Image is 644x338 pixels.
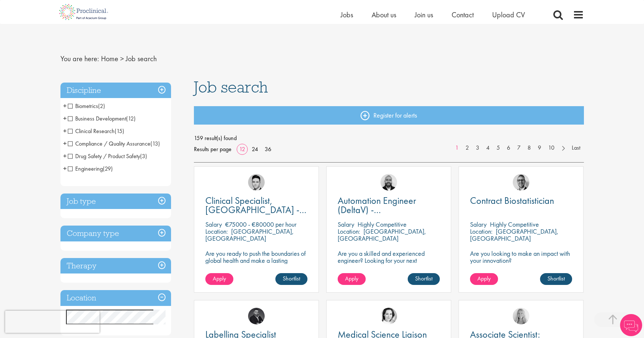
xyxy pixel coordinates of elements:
a: Shortlist [408,273,440,285]
span: Business Development [68,115,136,122]
span: + [63,138,67,149]
a: Last [568,144,584,152]
span: (13) [150,140,160,147]
h3: Job type [60,194,171,209]
span: Upload CV [492,10,525,20]
span: Engineering [68,165,103,173]
span: Compliance / Quality Assurance [68,140,150,147]
span: Engineering [68,165,113,173]
span: (12) [126,115,136,122]
a: 8 [524,144,535,152]
span: + [63,175,67,187]
span: You are here: [60,54,99,63]
a: 10 [544,144,558,152]
a: breadcrumb link [101,54,118,63]
h3: Therapy [60,258,171,274]
span: Job search [126,54,157,63]
p: Are you ready to push the boundaries of global health and make a lasting impact? This role at a h... [205,250,307,285]
a: Shannon Briggs [513,308,529,324]
a: 36 [262,145,274,153]
span: + [63,163,67,174]
img: Connor Lynes [248,174,265,191]
p: Are you a skilled and experienced engineer? Looking for your next opportunity to assist with impa... [338,250,440,278]
a: 9 [534,144,545,152]
h3: Company type [60,226,171,241]
a: Shortlist [275,273,307,285]
span: 159 result(s) found [194,133,584,144]
span: (2) [98,102,105,110]
h3: Discipline [60,83,171,98]
a: 3 [472,144,483,152]
p: €75000 - €80000 per hour [225,220,296,229]
a: 5 [493,144,504,152]
a: Apply [470,273,498,285]
a: Join us [415,10,433,20]
span: Clinical Research [68,127,115,135]
span: Biometrics [68,102,105,110]
a: Automation Engineer (DeltaV) - [GEOGRAPHIC_DATA] [338,196,440,215]
span: Drug Safety / Product Safety [68,152,140,160]
span: Salary [205,220,222,229]
p: Highly Competitive [358,220,407,229]
img: George Breen [513,174,529,191]
p: Highly Competitive [490,220,539,229]
a: Contract Biostatistician [470,196,572,205]
a: 4 [483,144,493,152]
a: 12 [237,145,248,153]
a: Apply [205,273,233,285]
a: About us [372,10,396,20]
span: HEOR [68,177,90,185]
p: [GEOGRAPHIC_DATA], [GEOGRAPHIC_DATA] [205,227,294,243]
span: Salary [338,220,354,229]
span: HEOR [68,177,97,185]
span: (29) [103,165,113,173]
span: (15) [115,127,124,135]
a: 7 [514,144,524,152]
span: Results per page [194,144,232,155]
span: Automation Engineer (DeltaV) - [GEOGRAPHIC_DATA] [338,194,427,225]
span: Location: [470,227,492,236]
span: Clinical Research [68,127,124,135]
a: Jobs [341,10,353,20]
a: Apply [338,273,366,285]
a: 24 [249,145,261,153]
img: Greta Prestel [380,308,397,324]
p: Are you looking to make an impact with your innovation? [470,250,572,264]
span: Drug Safety / Product Safety [68,152,147,160]
span: > [120,54,124,63]
span: Business Development [68,115,126,122]
span: (2) [90,177,97,185]
img: Fidan Beqiraj [248,308,265,324]
p: [GEOGRAPHIC_DATA], [GEOGRAPHIC_DATA] [470,227,558,243]
span: Clinical Specialist, [GEOGRAPHIC_DATA] - Cardiac [205,194,306,225]
img: Jordan Kiely [380,174,397,191]
a: Clinical Specialist, [GEOGRAPHIC_DATA] - Cardiac [205,196,307,215]
a: 1 [452,144,462,152]
h3: Location [60,290,171,306]
a: Contact [452,10,474,20]
a: 2 [462,144,473,152]
a: Register for alerts [194,106,584,125]
span: + [63,125,67,136]
span: Apply [345,275,358,282]
a: 6 [503,144,514,152]
span: (3) [140,152,147,160]
p: [GEOGRAPHIC_DATA], [GEOGRAPHIC_DATA] [338,227,426,243]
span: Location: [338,227,360,236]
span: Apply [213,275,226,282]
span: + [63,113,67,124]
span: Location: [205,227,228,236]
span: Compliance / Quality Assurance [68,140,160,147]
iframe: reCAPTCHA [5,311,100,333]
span: Biometrics [68,102,98,110]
